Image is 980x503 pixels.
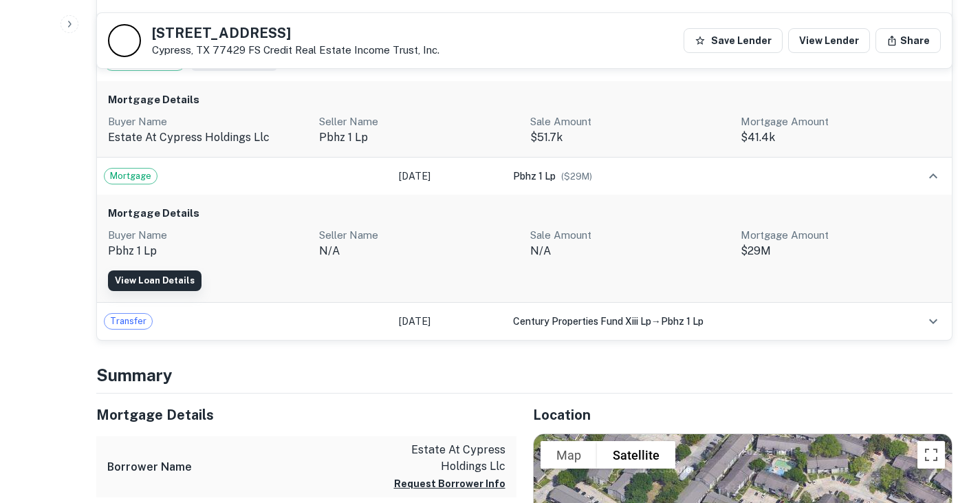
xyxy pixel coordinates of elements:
[108,270,202,291] a: View Loan Details
[319,114,519,130] p: Seller Name
[248,44,439,56] a: FS Credit Real Estate Income Trust, Inc.
[513,171,556,182] span: pbhz 1 lp
[319,243,519,259] p: n/a
[530,129,730,146] p: $51.7k
[661,316,704,327] span: pbhz 1 lp
[741,129,941,146] p: $41.4k
[108,243,308,259] p: pbhz 1 lp
[392,158,506,195] td: [DATE]
[96,405,516,425] h5: Mortgage Details
[530,243,730,259] p: N/A
[922,164,945,188] button: expand row
[392,7,506,44] td: [DATE]
[107,459,192,475] h6: Borrower Name
[319,129,519,146] p: pbhz 1 lp
[684,28,783,53] button: Save Lender
[105,314,152,328] span: Transfer
[875,28,941,53] button: Share
[597,441,675,469] button: Show satellite imagery
[530,227,730,244] p: Sale Amount
[741,227,941,244] p: Mortgage Amount
[911,393,980,459] iframe: Chat Widget
[96,363,952,387] h4: Summary
[561,171,592,182] span: ($ 29M )
[741,114,941,130] p: Mortgage Amount
[513,314,886,329] div: →
[382,442,505,475] p: estate at cypress holdings llc
[108,227,308,244] p: Buyer Name
[105,169,157,183] span: Mortgage
[108,206,941,222] h6: Mortgage Details
[108,92,941,108] h6: Mortgage Details
[392,303,506,340] td: [DATE]
[108,129,308,146] p: estate at cypress holdings llc
[533,405,953,425] h5: Location
[541,441,597,469] button: Show street map
[152,44,439,56] p: Cypress, TX 77429
[788,28,870,53] a: View Lender
[922,310,945,333] button: expand row
[530,114,730,130] p: Sale Amount
[394,475,505,492] button: Request Borrower Info
[319,227,519,244] p: Seller Name
[741,243,941,259] p: $29M
[513,316,651,327] span: century properties fund xiii lp
[152,26,439,40] h5: [STREET_ADDRESS]
[108,114,308,130] p: Buyer Name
